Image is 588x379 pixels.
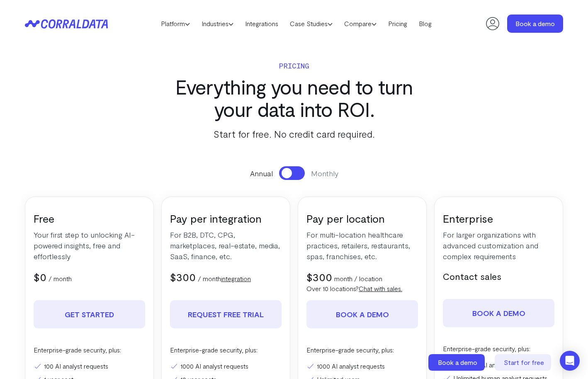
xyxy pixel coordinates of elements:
[443,270,554,282] h5: Contact sales
[34,229,145,262] p: Your first step to unlocking AI-powered insights, free and effortlessly
[170,270,196,283] span: $300
[443,344,554,354] p: Enterprise-grade security, plus:
[495,354,553,371] a: Start for free
[170,345,282,355] p: Enterprise-grade security, plus:
[170,300,282,328] a: REQUEST FREE TRIAL
[155,17,196,30] a: Platform
[250,168,273,179] span: Annual
[159,60,429,71] p: Pricing
[34,345,145,355] p: Enterprise-grade security, plus:
[34,211,145,225] h3: Free
[311,168,338,179] span: Monthly
[306,211,418,225] h3: Pay per location
[198,274,251,284] p: / month
[170,229,282,262] p: For B2B, DTC, CPG, marketplaces, real-estate, media, SaaS, finance, etc.
[170,361,282,371] li: 1000 AI analyst requests
[507,15,563,33] a: Book a demo
[284,17,338,30] a: Case Studies
[334,274,382,284] p: month / location
[306,345,418,355] p: Enterprise-grade security, plus:
[34,361,145,371] li: 100 AI analyst requests
[306,284,418,294] p: Over 10 locations?
[306,270,332,283] span: $300
[159,126,429,141] p: Start for free. No credit card required.
[560,351,580,371] div: Open Intercom Messenger
[306,229,418,262] p: For multi-location healthcare practices, retailers, restaurants, spas, franchises, etc.
[306,361,418,371] li: 1000 AI analyst requests
[413,17,437,30] a: Blog
[443,229,554,262] p: For larger organizations with advanced customization and complex requirements
[306,300,418,328] a: Book a demo
[34,270,46,283] span: $0
[504,358,544,366] span: Start for free
[382,17,413,30] a: Pricing
[438,358,477,366] span: Book a demo
[239,17,284,30] a: Integrations
[159,75,429,120] h3: Everything you need to turn your data into ROI.
[196,17,239,30] a: Industries
[34,300,145,328] a: Get Started
[338,17,382,30] a: Compare
[443,211,554,225] h3: Enterprise
[221,275,251,282] a: integration
[443,299,554,327] a: Book a demo
[49,274,72,284] p: / month
[170,211,282,225] h3: Pay per integration
[359,284,402,292] a: Chat with sales.
[428,354,486,371] a: Book a demo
